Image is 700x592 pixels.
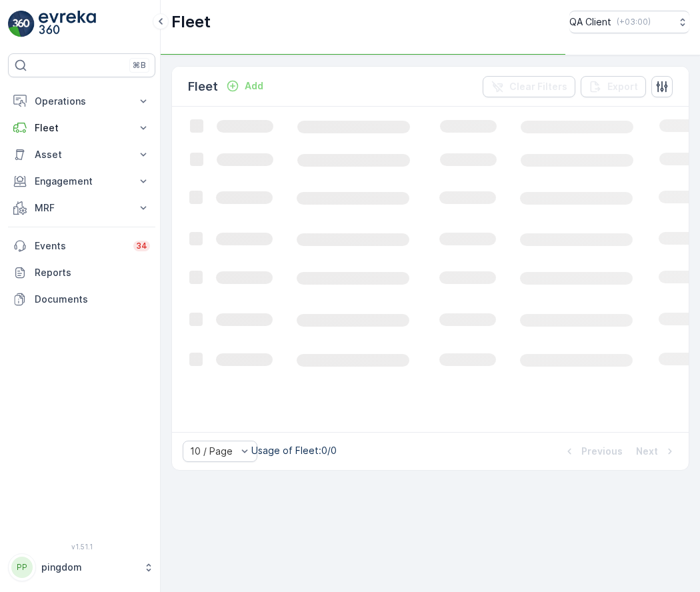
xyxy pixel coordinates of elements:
p: Next [636,445,658,458]
p: Events [35,239,125,253]
img: logo [8,11,35,37]
button: Previous [561,443,624,459]
p: ⌘B [133,60,146,71]
img: logo_light-DOdMpM7g.png [39,11,96,37]
button: QA Client(+03:00) [569,11,689,33]
button: Clear Filters [483,76,575,97]
p: Fleet [188,77,218,96]
p: Fleet [35,121,129,135]
span: v 1.51.1 [8,543,155,551]
button: Engagement [8,168,155,195]
div: PP [11,557,33,578]
p: 34 [136,241,147,251]
p: Documents [35,293,150,306]
p: Reports [35,266,150,279]
a: Reports [8,259,155,286]
a: Events34 [8,233,155,259]
p: QA Client [569,15,611,29]
button: MRF [8,195,155,221]
button: Export [581,76,646,97]
button: Operations [8,88,155,115]
p: Asset [35,148,129,161]
p: ( +03:00 ) [617,17,651,27]
p: Usage of Fleet : 0/0 [251,444,337,457]
button: PPpingdom [8,553,155,581]
a: Documents [8,286,155,313]
p: Previous [581,445,623,458]
p: Fleet [171,11,211,33]
p: pingdom [41,561,137,574]
p: Add [245,79,263,93]
p: Export [607,80,638,93]
p: Engagement [35,175,129,188]
button: Asset [8,141,155,168]
p: Operations [35,95,129,108]
button: Fleet [8,115,155,141]
button: Next [635,443,678,459]
p: MRF [35,201,129,215]
button: Add [221,78,269,94]
p: Clear Filters [509,80,567,93]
